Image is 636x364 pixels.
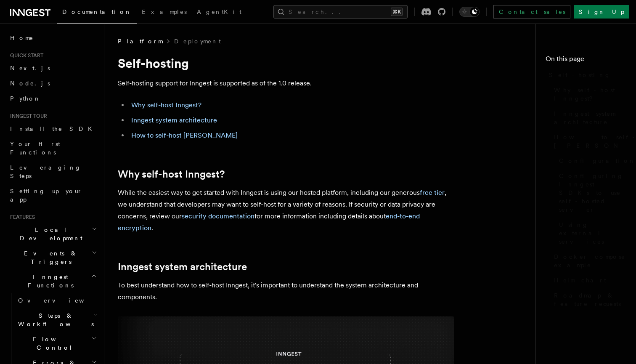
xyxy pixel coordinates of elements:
span: Using external services [559,221,626,246]
a: Your first Functions [7,136,99,160]
button: Events & Triggers [7,246,99,269]
a: Self-hosting [546,67,626,82]
a: Overview [15,293,99,308]
span: Features [7,214,35,221]
a: Home [7,30,99,45]
span: AgentKit [197,8,241,15]
button: Toggle dark mode [459,7,480,17]
a: Inngest system architecture [131,116,217,124]
span: Platform [118,37,162,45]
a: Install the SDK [7,121,99,136]
span: Local Development [7,226,92,242]
a: Why self-host Inngest? [551,82,626,106]
span: Examples [142,8,187,15]
a: security documentation [182,212,254,220]
button: Steps & Workflows [15,308,99,332]
span: Home [10,34,34,42]
span: Why self-host Inngest? [554,86,626,103]
span: Next.js [10,65,50,72]
p: Self-hosting support for Inngest is supported as of the 1.0 release. [118,77,454,89]
span: Quick start [7,52,43,59]
span: Configuration [559,157,636,165]
span: Self-hosting [549,71,611,79]
a: Examples [137,3,192,23]
a: Why self-host Inngest? [131,101,201,109]
a: How to self-host [PERSON_NAME] [131,131,238,139]
span: Inngest Functions [7,273,91,290]
a: Documentation [57,3,137,24]
span: Inngest system architecture [554,109,626,126]
a: Using external services [556,217,626,249]
span: Setting up your app [10,188,82,203]
a: How to self-host [PERSON_NAME] [551,130,626,153]
span: Overview [18,297,105,304]
button: Search...⌘K [273,5,408,19]
a: Next.js [7,61,99,76]
a: Sign Up [574,5,629,19]
a: Inngest system architecture [118,261,247,273]
a: Python [7,91,99,106]
button: Local Development [7,222,99,246]
span: Install the SDK [10,125,97,132]
p: While the easiest way to get started with Inngest is using our hosted platform, including our gen... [118,187,454,234]
a: Docker compose example [551,249,626,273]
span: Python [10,95,41,102]
a: Leveraging Steps [7,160,99,183]
span: Configuring Inngest SDKs to use self-hosted server [559,172,626,214]
a: free tier [420,189,445,197]
h1: Self-hosting [118,56,454,71]
a: Node.js [7,76,99,91]
a: Configuration [556,153,626,168]
a: Why self-host Inngest? [118,168,225,180]
span: Events & Triggers [7,249,92,266]
span: Helm chart [554,276,606,284]
span: Roadmap & feature requests [554,291,626,308]
span: Your first Functions [10,141,60,156]
button: Flow Control [15,332,99,355]
a: Helm chart [551,273,626,288]
h4: On this page [546,54,626,67]
span: Flow Control [15,335,91,352]
a: AgentKit [192,3,246,23]
a: Setting up your app [7,183,99,207]
span: Node.js [10,80,50,87]
a: Contact sales [493,5,570,19]
button: Inngest Functions [7,269,99,293]
span: Leveraging Steps [10,164,81,179]
a: Configuring Inngest SDKs to use self-hosted server [556,168,626,217]
p: To best understand how to self-host Inngest, it's important to understand the system architecture... [118,279,454,303]
span: Inngest tour [7,113,47,120]
span: Docker compose example [554,252,626,269]
a: Inngest system architecture [551,106,626,130]
span: Documentation [62,8,132,15]
kbd: ⌘K [391,8,403,16]
a: Deployment [174,37,221,45]
a: Roadmap & feature requests [551,288,626,311]
span: Steps & Workflows [15,311,94,328]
